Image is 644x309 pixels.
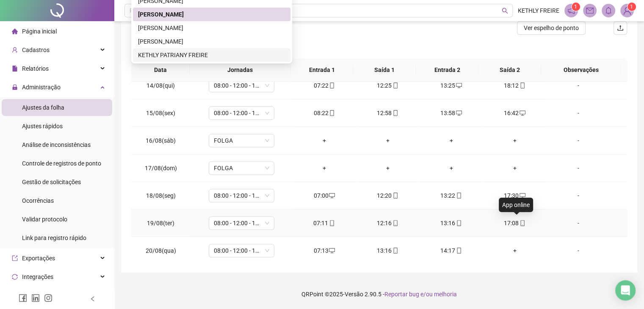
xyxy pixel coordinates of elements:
[22,123,63,130] span: Ajustes rápidos
[392,248,398,254] span: mobile
[22,160,101,167] span: Controle de registros de ponto
[490,191,540,200] div: 17:30
[328,193,335,199] span: desktop
[22,28,57,35] span: Página inicial
[517,21,586,35] button: Ver espelho de ponto
[455,248,462,254] span: mobile
[553,136,603,145] div: -
[541,58,621,82] th: Observações
[22,179,81,185] span: Gestão de solicitações
[490,218,540,228] div: 17:08
[345,291,363,298] span: Versão
[146,247,176,254] span: 20/08(qua)
[518,6,559,15] span: KETHLY FREIRE
[553,218,603,228] div: -
[299,218,349,228] div: 07:11
[363,163,413,173] div: +
[299,81,349,90] div: 07:22
[31,294,40,302] span: linkedin
[214,79,269,92] span: 08:00 - 12:00 - 13:00 - 18:00
[12,47,18,53] span: user-add
[524,23,579,33] span: Ver espelho de ponto
[567,7,575,14] span: notification
[299,163,349,173] div: +
[328,83,335,88] span: mobile
[131,58,190,82] th: Data
[392,110,398,116] span: mobile
[299,108,349,118] div: 08:22
[145,165,177,171] span: 17/08(dom)
[22,84,61,91] span: Administração
[426,246,476,255] div: 14:17
[455,220,462,226] span: mobile
[22,47,50,53] span: Cadastros
[490,136,540,145] div: +
[553,108,603,118] div: -
[22,104,64,111] span: Ajustes da folha
[214,217,269,229] span: 08:00 - 12:00 - 13:00 - 18:00
[22,273,53,280] span: Integrações
[490,163,540,173] div: +
[455,110,462,116] span: desktop
[12,255,18,261] span: export
[392,220,398,226] span: mobile
[392,83,398,88] span: mobile
[214,162,269,174] span: FOLGA
[190,58,290,82] th: Jornadas
[455,193,462,199] span: mobile
[299,246,349,255] div: 07:13
[630,4,633,10] span: 1
[299,136,349,145] div: +
[502,8,508,14] span: search
[90,296,96,302] span: left
[392,193,398,199] span: mobile
[114,279,644,309] footer: QRPoint © 2025 - 2.90.5 -
[490,246,540,255] div: +
[455,83,462,88] span: desktop
[299,191,349,200] div: 07:00
[138,23,285,33] div: [PERSON_NAME]
[627,3,636,11] sup: Atualize o seu contato no menu Meus Dados
[22,197,54,204] span: Ocorrências
[214,107,269,119] span: 08:00 - 12:00 - 13:00 - 17:00
[363,136,413,145] div: +
[553,81,603,90] div: -
[553,163,603,173] div: -
[22,255,55,262] span: Exportações
[384,291,457,298] span: Reportar bug e/ou melhoria
[586,7,594,14] span: mail
[22,235,86,241] span: Link para registro rápido
[553,246,603,255] div: -
[426,218,476,228] div: 13:16
[574,4,577,10] span: 1
[12,66,18,72] span: file
[146,192,176,199] span: 18/08(seg)
[146,82,175,89] span: 14/08(qui)
[22,141,91,148] span: Análise de inconsistências
[328,248,335,254] span: desktop
[363,218,413,228] div: 12:16
[214,189,269,202] span: 08:00 - 12:00 - 13:00 - 18:00
[519,220,525,226] span: mobile
[133,21,290,35] div: JOSÉ DE RIBAMAR FERREIRA REIS
[617,25,624,31] span: upload
[353,58,416,82] th: Saída 1
[328,220,335,226] span: mobile
[499,198,533,212] div: App online
[133,48,290,62] div: KETHLY PATRIANY FREIRE
[214,134,269,147] span: FOLGA
[12,28,18,34] span: home
[19,294,27,302] span: facebook
[548,65,614,74] span: Observações
[478,58,541,82] th: Saída 2
[363,191,413,200] div: 12:20
[146,137,176,144] span: 16/08(sáb)
[328,110,335,116] span: mobile
[426,163,476,173] div: +
[22,216,67,223] span: Validar protocolo
[214,244,269,257] span: 08:00 - 12:00 - 13:00 - 18:00
[138,37,285,46] div: [PERSON_NAME]
[290,58,353,82] th: Entrada 1
[621,4,633,17] img: 82759
[490,81,540,90] div: 18:12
